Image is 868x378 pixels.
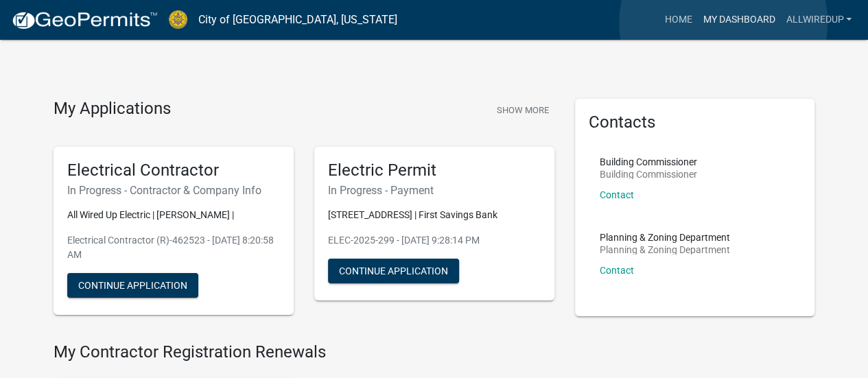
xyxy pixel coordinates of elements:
[67,161,280,180] h5: Electrical Contractor
[328,233,541,248] p: ELEC-2025-299 - [DATE] 9:28:14 PM
[491,99,554,121] button: Show More
[328,259,459,283] button: Continue Application
[67,184,280,197] h6: In Progress - Contractor & Company Info
[659,7,697,33] a: Home
[198,8,397,32] a: City of [GEOGRAPHIC_DATA], [US_STATE]
[328,208,541,222] p: [STREET_ADDRESS] | First Savings Bank
[328,161,541,180] h5: Electric Permit
[67,233,280,262] p: Electrical Contractor (R)-462523 - [DATE] 8:20:58 AM
[600,169,697,179] p: Building Commissioner
[780,7,857,33] a: Allwiredup
[600,233,730,242] p: Planning & Zoning Department
[54,99,171,119] h4: My Applications
[600,265,634,276] a: Contact
[67,208,280,222] p: All Wired Up Electric | [PERSON_NAME] |
[67,273,198,298] button: Continue Application
[589,113,801,132] h5: Contacts
[328,184,541,197] h6: In Progress - Payment
[169,10,187,29] img: City of Jeffersonville, Indiana
[600,245,730,255] p: Planning & Zoning Department
[54,342,554,362] h4: My Contractor Registration Renewals
[600,189,634,200] a: Contact
[600,157,697,167] p: Building Commissioner
[697,7,780,33] a: My Dashboard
